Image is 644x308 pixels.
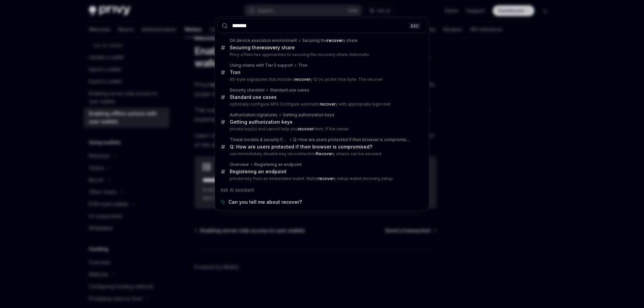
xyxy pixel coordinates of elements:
p: can immediately disable key reconstruction y shares can be secured [230,151,413,157]
div: Registering an endpoint [230,169,286,175]
p: private key from an embedded wallet. Wallet y setup wallet.recovery_setup [230,176,413,181]
div: Security checklist [230,87,265,93]
b: recover [260,45,277,50]
p: private key(s) and cannot help you them. If the owner [230,126,413,132]
div: Standard use cases [270,87,309,93]
div: Q: How are users protected if their browser is compromised? [293,137,413,142]
div: Tron [230,69,240,75]
b: recover [295,77,310,82]
b: recover [318,176,334,181]
div: Overview [230,162,249,167]
div: Standard use cases [230,94,277,100]
div: Threat models & security FAQ [230,137,288,142]
div: Securing the y share [302,38,358,43]
div: Using chains with Tier 2 support [230,63,293,68]
b: recover [327,38,343,43]
span: Can you tell me about recover? [228,199,302,205]
div: Getting authorization keys [230,119,292,125]
b: recover [320,102,335,107]
p: optionally configure MFA Configure automatic y with appropriate login met [230,102,413,107]
b: Recover [316,151,333,156]
div: ESC [409,22,421,29]
div: Ask AI assistant [217,184,427,196]
div: On device execution environment [230,38,297,43]
div: Registering an endpoint [254,162,302,167]
div: Securing the y share [230,45,295,51]
div: Getting authorization keys [283,112,334,118]
p: 65-byte signatures that include a y ID (v) as the final byte. The recover [230,77,413,82]
div: Authorization signatures [230,112,277,118]
div: Tron [298,63,307,68]
b: recover [298,126,313,131]
div: Q: How are users protected if their browser is compromised? [230,144,372,150]
p: Privy offers two approaches to securing the recovery share: Automatic [230,52,413,57]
